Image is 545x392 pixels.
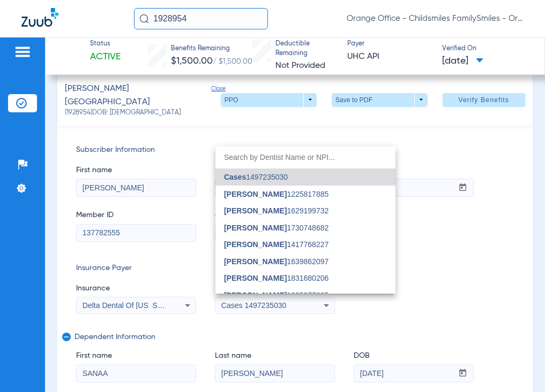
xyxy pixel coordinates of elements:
[215,147,395,168] input: dropdown search
[224,173,246,181] span: Cases
[224,291,287,299] span: [PERSON_NAME]
[224,274,287,282] span: [PERSON_NAME]
[224,258,329,265] span: 1639862097
[224,291,329,299] span: 1235377235
[224,241,329,248] span: 1417768227
[224,224,287,232] span: [PERSON_NAME]
[224,207,329,214] span: 1629199732
[224,224,329,232] span: 1730748682
[224,206,287,215] span: [PERSON_NAME]
[491,341,545,392] iframe: Chat Widget
[224,190,287,198] span: [PERSON_NAME]
[224,173,288,181] span: 1497235030
[224,274,329,282] span: 1831680206
[224,240,287,249] span: [PERSON_NAME]
[224,190,329,198] span: 1225817885
[224,257,287,266] span: [PERSON_NAME]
